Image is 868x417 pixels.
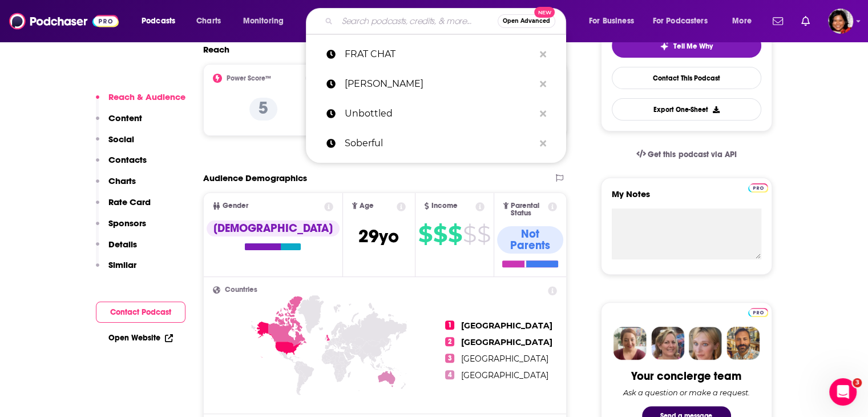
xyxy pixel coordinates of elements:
span: 3 [853,378,862,387]
button: Contacts [96,154,147,175]
img: Podchaser Pro [748,183,768,193]
a: Contact This Podcast [612,67,761,89]
img: Jon Profile [726,327,760,360]
a: Pro website [748,182,768,193]
button: open menu [134,12,190,30]
span: Logged in as terelynbc [828,9,853,34]
p: Sponsors [108,218,146,228]
span: Parental Status [511,202,546,217]
span: [GEOGRAPHIC_DATA] [461,320,552,331]
span: Age [360,202,374,210]
span: Podcasts [142,13,175,29]
span: $ [448,225,462,243]
div: Search podcasts, credits, & more... [317,8,577,34]
div: Not Parents [497,226,564,254]
p: Steve Tarter [345,69,534,99]
button: open menu [581,12,648,30]
span: Gender [223,202,248,210]
span: 4 [445,370,454,379]
button: tell me why sparkleTell Me Why [612,34,761,58]
div: Your concierge team [631,369,741,383]
span: Countries [225,286,257,294]
span: Open Advanced [503,18,550,24]
p: Social [108,134,134,145]
button: Contact Podcast [96,302,185,323]
span: More [732,13,752,29]
span: 29 yo [358,225,399,247]
p: Soberful [345,129,534,158]
span: 1 [445,320,454,330]
span: $ [418,225,432,243]
button: Reach & Audience [96,91,185,113]
span: $ [477,225,490,243]
p: 5 [249,98,277,121]
span: Charts [196,13,221,29]
p: Reach & Audience [108,91,185,102]
a: Charts [189,12,228,30]
p: FRAT CHAT [345,39,534,69]
img: tell me why sparkle [660,42,669,51]
h2: Audience Demographics [203,173,307,183]
button: Similar [96,259,136,280]
input: Search podcasts, credits, & more... [337,12,498,30]
span: For Business [589,13,634,29]
img: Barbara Profile [651,327,684,360]
span: Tell Me Why [673,42,713,51]
span: [GEOGRAPHIC_DATA] [461,370,548,380]
a: FRAT CHAT [306,39,566,69]
span: $ [463,225,476,243]
a: Pro website [748,306,768,317]
button: Charts [96,175,136,197]
button: open menu [235,12,298,30]
button: open menu [724,12,766,30]
button: Sponsors [96,218,146,239]
button: Content [96,113,142,134]
img: Jules Profile [689,327,722,360]
button: Rate Card [96,197,151,218]
button: Export One-Sheet [612,98,761,121]
span: [GEOGRAPHIC_DATA] [461,337,552,347]
h2: Reach [203,44,229,55]
a: Show notifications dropdown [797,11,814,31]
iframe: Intercom live chat [829,378,857,406]
span: New [534,7,555,18]
span: $ [433,225,447,243]
img: Sydney Profile [613,327,647,360]
p: Content [108,113,142,123]
button: open menu [645,12,724,30]
a: Soberful [306,129,566,158]
p: Details [108,239,137,250]
a: Get this podcast via API [627,141,746,169]
label: My Notes [612,189,761,209]
img: User Profile [828,9,853,34]
div: Ask a question or make a request. [623,388,750,397]
a: Unbottled [306,99,566,129]
a: Show notifications dropdown [768,11,788,31]
img: Podchaser - Follow, Share and Rate Podcasts [9,10,119,32]
span: Get this podcast via API [648,150,736,159]
button: Show profile menu [828,9,853,34]
span: 3 [445,354,454,363]
span: 2 [445,337,454,346]
button: Open AdvancedNew [498,14,555,28]
button: Social [96,134,134,155]
div: [DEMOGRAPHIC_DATA] [207,220,340,236]
p: Rate Card [108,197,151,207]
p: Contacts [108,154,147,165]
span: [GEOGRAPHIC_DATA] [461,354,548,364]
a: [PERSON_NAME] [306,69,566,99]
p: Unbottled [345,99,534,129]
span: For Podcasters [653,13,708,29]
a: Open Website [108,333,173,343]
p: Similar [108,259,136,270]
span: Income [431,202,458,210]
p: Charts [108,175,136,186]
img: Podchaser Pro [748,308,768,317]
button: Details [96,239,137,260]
h2: Power Score™ [227,74,271,82]
span: Monitoring [243,13,284,29]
